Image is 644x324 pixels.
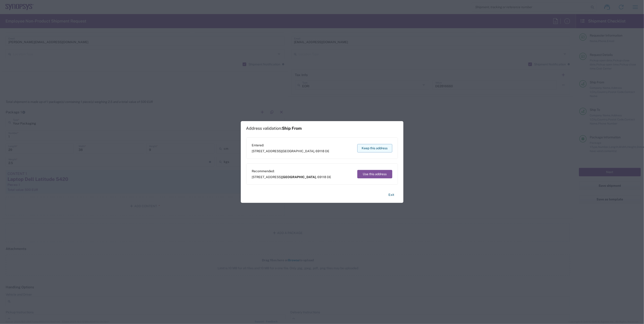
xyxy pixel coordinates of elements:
span: Entered: [252,143,330,147]
span: Recommended: [252,169,331,173]
span: [STREET_ADDRESS] , [252,175,331,179]
span: Ship From [282,126,302,131]
button: Exit [385,191,398,199]
h1: Address validation: [246,126,302,131]
span: DE [327,175,331,179]
span: 69118 [318,175,326,179]
span: [GEOGRAPHIC_DATA] [282,175,316,179]
span: 69118 [316,149,325,153]
span: [GEOGRAPHIC_DATA] [282,149,314,153]
span: DE [325,149,330,153]
span: [STREET_ADDRESS] , [252,149,330,153]
button: Use this address [357,170,392,178]
button: Keep this address [357,144,392,152]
